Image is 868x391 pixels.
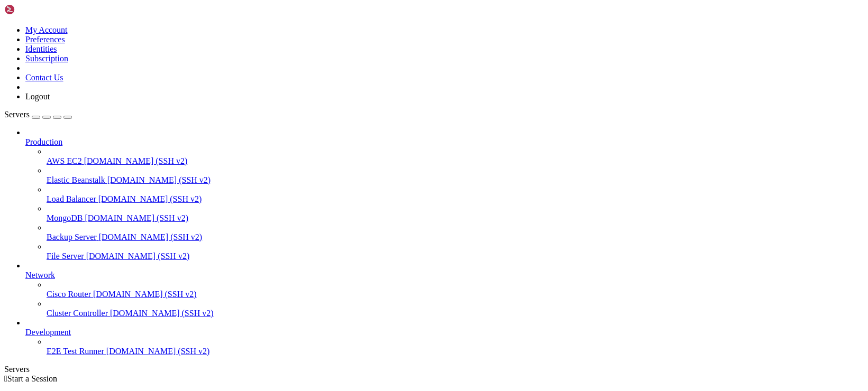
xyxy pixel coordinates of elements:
span:  [4,374,7,383]
a: Development [25,328,864,337]
a: Logout [25,92,50,101]
span: Start a Session [7,374,57,383]
span: AWS EC2 [47,156,82,165]
a: Load Balancer [DOMAIN_NAME] (SSH v2) [47,194,864,204]
span: Cisco Router [47,290,91,299]
a: MongoDB [DOMAIN_NAME] (SSH v2) [47,213,864,223]
a: E2E Test Runner [DOMAIN_NAME] (SSH v2) [47,347,864,356]
li: Development [25,318,864,356]
a: Identities [25,44,57,53]
a: Backup Server [DOMAIN_NAME] (SSH v2) [47,232,864,242]
li: Production [25,128,864,261]
span: [DOMAIN_NAME] (SSH v2) [85,213,188,222]
span: Production [25,137,62,146]
span: Load Balancer [47,194,96,203]
span: Elastic Beanstalk [47,175,105,184]
a: Cluster Controller [DOMAIN_NAME] (SSH v2) [47,309,864,318]
a: Production [25,137,864,147]
img: Shellngn [4,4,65,15]
a: Subscription [25,54,68,63]
li: Cisco Router [DOMAIN_NAME] (SSH v2) [47,280,864,299]
span: Network [25,271,55,280]
span: E2E Test Runner [47,347,104,356]
a: My Account [25,25,68,34]
span: [DOMAIN_NAME] (SSH v2) [86,252,190,260]
li: Elastic Beanstalk [DOMAIN_NAME] (SSH v2) [47,166,864,185]
li: Load Balancer [DOMAIN_NAME] (SSH v2) [47,185,864,204]
li: MongoDB [DOMAIN_NAME] (SSH v2) [47,204,864,223]
span: Development [25,328,71,337]
span: [DOMAIN_NAME] (SSH v2) [110,309,214,318]
li: Cluster Controller [DOMAIN_NAME] (SSH v2) [47,299,864,318]
span: MongoDB [47,213,83,222]
span: [DOMAIN_NAME] (SSH v2) [93,290,197,299]
span: Servers [4,110,30,119]
div: Servers [4,365,864,374]
li: Network [25,261,864,318]
span: File Server [47,252,84,260]
a: File Server [DOMAIN_NAME] (SSH v2) [47,252,864,261]
span: [DOMAIN_NAME] (SSH v2) [99,232,203,241]
span: Cluster Controller [47,309,108,318]
a: Preferences [25,35,65,44]
a: Cisco Router [DOMAIN_NAME] (SSH v2) [47,290,864,299]
a: Contact Us [25,73,63,82]
a: Servers [4,110,72,119]
span: [DOMAIN_NAME] (SSH v2) [84,156,188,165]
li: AWS EC2 [DOMAIN_NAME] (SSH v2) [47,147,864,166]
span: [DOMAIN_NAME] (SSH v2) [98,194,202,203]
li: E2E Test Runner [DOMAIN_NAME] (SSH v2) [47,337,864,356]
li: File Server [DOMAIN_NAME] (SSH v2) [47,242,864,261]
a: AWS EC2 [DOMAIN_NAME] (SSH v2) [47,156,864,166]
span: Backup Server [47,232,97,241]
a: Network [25,271,864,280]
span: [DOMAIN_NAME] (SSH v2) [107,175,211,184]
span: [DOMAIN_NAME] (SSH v2) [106,347,210,356]
a: Elastic Beanstalk [DOMAIN_NAME] (SSH v2) [47,175,864,185]
li: Backup Server [DOMAIN_NAME] (SSH v2) [47,223,864,242]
